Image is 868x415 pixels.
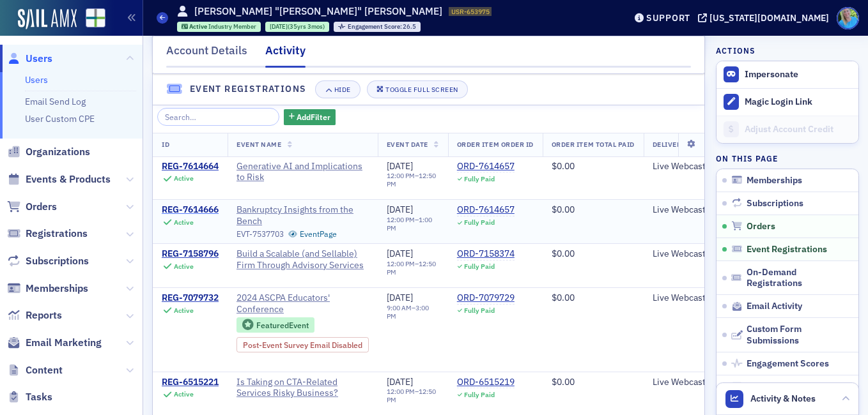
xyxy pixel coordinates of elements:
[174,174,194,183] div: Active
[464,262,495,271] div: Fully Paid
[348,24,417,31] div: 26.5
[464,306,495,315] div: Fully Paid
[387,259,415,268] time: 12:00 PM
[653,377,717,388] div: Live Webcast
[747,324,853,346] span: Custom Form Submissions
[7,363,63,377] a: Content
[653,248,717,260] div: Live Webcast
[387,215,432,232] time: 1:00 PM
[745,69,798,80] button: Impersonate
[26,145,90,159] span: Organizations
[457,292,515,304] div: ORD-7079729
[747,381,839,393] div: Account Credit ( )
[190,82,307,96] h4: Event Registrations
[387,259,436,276] time: 12:50 PM
[236,140,281,149] span: Event Name
[837,7,859,29] span: Profile
[747,358,829,370] span: Engagement Scores
[334,86,351,93] div: Hide
[236,337,369,352] div: Post-Event Survey
[7,172,111,186] a: Events & Products
[26,336,102,350] span: Email Marketing
[387,248,413,259] span: [DATE]
[208,22,256,31] span: Industry Member
[25,113,95,124] a: User Custom CPE
[86,8,105,28] img: SailAMX
[457,248,515,260] div: ORD-7158374
[457,204,515,216] a: ORD-7614657
[18,9,77,29] img: SailAMX
[653,140,717,149] span: Delivery Format
[552,160,575,172] span: $0.00
[189,22,208,31] span: Active
[387,171,436,188] time: 12:50 PM
[288,229,337,239] a: EventPage
[7,254,89,268] a: Subscriptions
[236,377,369,399] a: Is Taking on CTA-Related Services Risky Business?
[747,301,802,312] span: Email Activity
[7,282,88,296] a: Memberships
[236,248,369,271] span: Build a Scalable (and Sellable) Firm Through Advisory Services
[387,216,439,232] div: –
[747,244,827,255] span: Event Registrations
[270,22,288,31] span: [DATE]
[166,42,247,66] div: Account Details
[387,215,415,224] time: 12:00 PM
[162,248,219,260] a: REG-7158796
[552,204,575,215] span: $0.00
[7,145,90,159] a: Organizations
[552,292,575,303] span: $0.00
[812,381,835,392] span: $0.00
[451,7,490,16] span: USR-653975
[717,116,858,143] a: Adjust Account Credit
[256,322,309,329] div: Featured Event
[387,387,436,404] time: 12:50 PM
[464,391,495,399] div: Fully Paid
[387,388,439,404] div: –
[26,363,63,377] span: Content
[26,308,62,322] span: Reports
[385,86,458,93] div: Toggle Full Screen
[709,12,829,24] div: [US_STATE][DOMAIN_NAME]
[162,204,219,216] div: REG-7614666
[745,124,852,135] div: Adjust Account Credit
[7,390,52,404] a: Tasks
[7,227,88,241] a: Registrations
[747,221,775,232] span: Orders
[745,96,852,108] div: Magic Login Link
[457,140,534,149] span: Order Item Order ID
[174,262,194,271] div: Active
[162,140,169,149] span: ID
[182,22,257,31] a: Active Industry Member
[25,74,48,86] a: Users
[236,161,369,183] span: Generative AI and Implications to Risk
[26,390,52,404] span: Tasks
[387,303,429,321] time: 3:00 PM
[387,204,413,215] span: [DATE]
[552,248,575,259] span: $0.00
[457,377,515,388] a: ORD-6515219
[270,22,325,31] div: (35yrs 3mos)
[236,292,369,315] a: 2024 ASCPA Educators' Conference
[7,308,62,322] a: Reports
[162,292,219,304] a: REG-7079732
[387,172,439,188] div: –
[7,200,57,214] a: Orders
[387,304,439,321] div: –
[174,218,194,227] div: Active
[653,292,717,304] div: Live Webcast
[162,161,219,172] div: REG-7614664
[653,204,717,216] div: Live Webcast
[387,160,413,172] span: [DATE]
[457,161,515,172] div: ORD-7614657
[716,45,756,56] h4: Actions
[387,303,412,312] time: 9:00 AM
[26,200,57,214] span: Orders
[552,376,575,388] span: $0.00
